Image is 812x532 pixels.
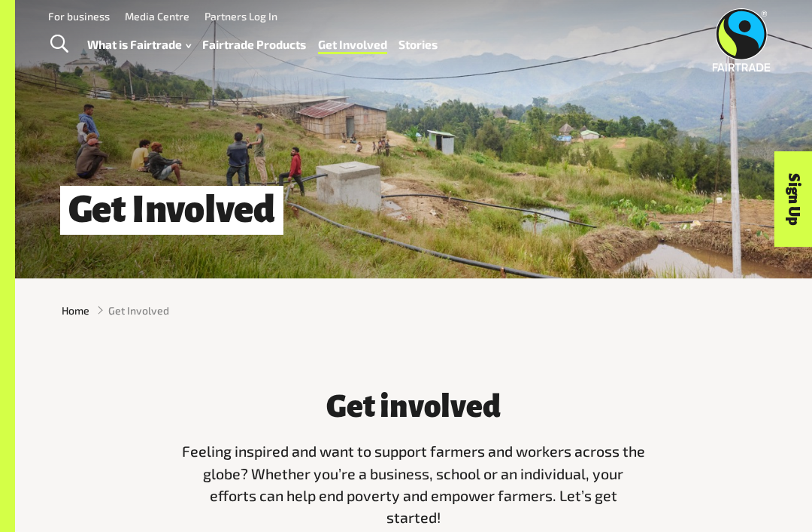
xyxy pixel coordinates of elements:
span: Feeling inspired and want to support farmers and workers across the globe? Whether you’re a busin... [182,442,645,526]
a: Media Centre [125,10,189,23]
a: What is Fairtrade [87,34,191,55]
a: Toggle Search [41,26,77,63]
a: For business [48,10,110,23]
h1: Get Involved [60,186,283,235]
a: Fairtrade Products [202,34,306,55]
a: Partners Log In [205,10,277,23]
h3: Get involved [182,390,645,424]
a: Home [62,302,89,318]
a: Stories [398,34,438,55]
a: Get Involved [318,34,387,55]
img: Fairtrade Australia New Zealand logo [712,8,770,71]
span: Get Involved [108,302,169,318]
